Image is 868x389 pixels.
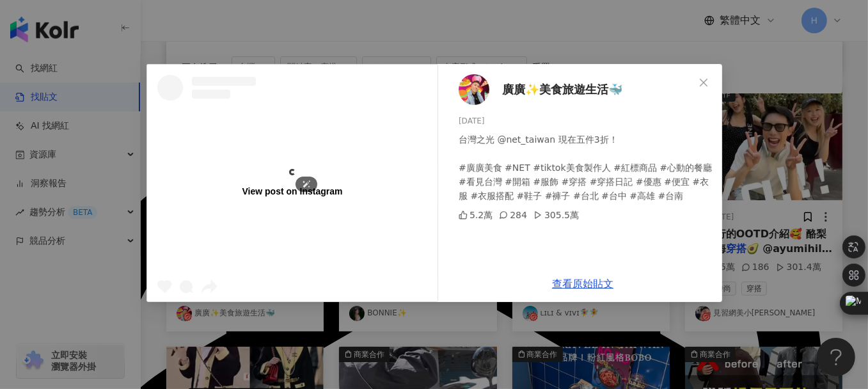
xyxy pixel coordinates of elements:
div: View post on Instagram [242,186,342,197]
a: View post on Instagram [147,65,438,301]
img: KOL Avatar [459,74,489,105]
a: KOL Avatar廣廣✨美食旅遊生活🐳 [459,74,694,105]
div: 5.2萬 [459,208,493,222]
div: [DATE] [459,115,712,127]
div: 台灣之光 @net_taiwan 現在五件3折！ #廣廣美食 #NET #tiktok美食製作人 #紅標商品 #心動的餐廳 #看見台灣 #開箱 #服飾 #穿搭 #穿搭日記 #優惠 #便宜 #衣服... [459,132,712,203]
span: 廣廣✨美食旅遊生活🐳 [502,81,622,99]
button: Close [691,70,716,95]
div: 284 [499,208,527,222]
div: 305.5萬 [533,208,579,222]
span: close [698,77,709,88]
a: 查看原始貼文 [552,278,613,290]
